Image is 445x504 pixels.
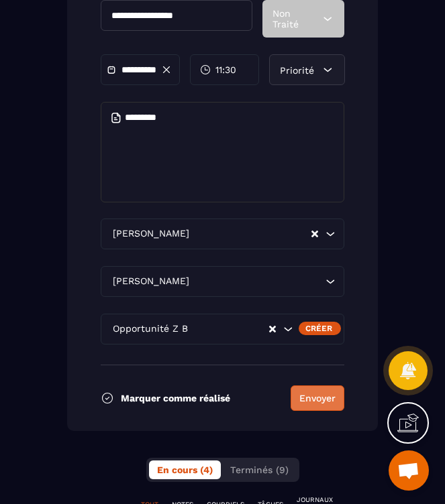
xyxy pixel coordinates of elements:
span: [PERSON_NAME] [109,227,192,241]
div: Search for option [101,314,344,344]
input: Search for option [192,227,310,241]
span: Opportunité Z B [109,322,191,336]
button: Terminés (9) [222,460,297,479]
span: [PERSON_NAME] [109,274,192,289]
button: En cours (4) [149,460,221,479]
button: Clear Selected [311,229,318,239]
p: Marquer comme réalisé [121,393,230,403]
button: Clear Selected [269,324,276,334]
span: Terminés (9) [230,464,289,475]
input: Search for option [192,274,322,289]
button: Envoyer [291,385,344,411]
div: Search for option [101,218,344,249]
div: Créer [299,322,341,335]
span: En cours (4) [157,464,213,475]
div: Search for option [101,266,344,297]
input: Search for option [191,322,268,336]
a: Ouvrir le chat [389,450,429,491]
